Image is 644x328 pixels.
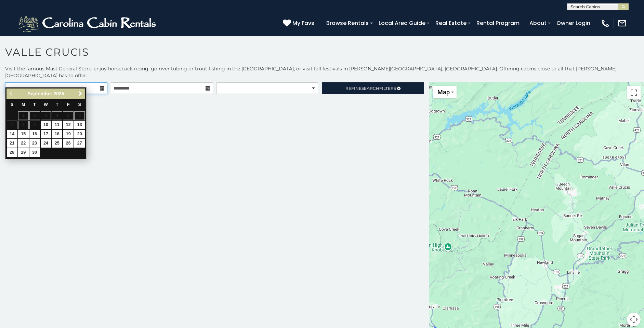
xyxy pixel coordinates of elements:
span: Next [78,91,83,96]
a: 28 [7,148,17,157]
a: 14 [7,130,17,138]
a: Rental Program [473,17,523,29]
img: White-1-2.png [17,13,159,33]
a: Real Estate [432,17,470,29]
span: Refine Filters [345,86,396,91]
a: 13 [74,121,85,129]
span: Monday [22,102,25,107]
a: Owner Login [553,17,594,29]
button: Map camera controls [627,313,641,326]
span: My Favs [292,19,314,27]
a: 18 [52,130,62,138]
span: Friday [67,102,70,107]
span: Map [437,88,450,96]
a: 27 [74,139,85,148]
span: Wednesday [44,102,48,107]
a: 24 [41,139,51,148]
a: 12 [63,121,74,129]
a: 23 [29,139,40,148]
img: mail-regular-white.png [617,18,627,28]
button: Change map style [433,86,457,98]
a: Browse Rentals [323,17,372,29]
a: 20 [74,130,85,138]
a: 19 [63,130,74,138]
a: About [526,17,550,29]
a: 30 [29,148,40,157]
span: 2025 [54,91,64,96]
span: Thursday [56,102,58,107]
a: 25 [52,139,62,148]
a: 29 [18,148,29,157]
a: 16 [29,130,40,138]
a: 10 [41,121,51,129]
a: RefineSearchFilters [322,82,424,94]
span: Tuesday [33,102,36,107]
a: 11 [52,121,62,129]
button: Toggle fullscreen view [627,86,641,99]
span: Sunday [11,102,13,107]
span: September [27,91,52,96]
a: 17 [41,130,51,138]
img: phone-regular-white.png [601,18,610,28]
a: Local Area Guide [375,17,429,29]
a: 22 [18,139,29,148]
span: Saturday [78,102,81,107]
a: 21 [7,139,17,148]
span: Search [362,86,379,91]
a: 26 [63,139,74,148]
a: Next [76,90,84,98]
a: 15 [18,130,29,138]
a: My Favs [283,19,316,28]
